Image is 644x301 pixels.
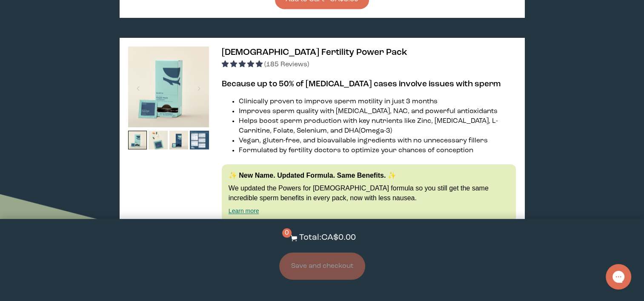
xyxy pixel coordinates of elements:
[239,97,516,107] li: Clinically proven to improve sperm motility in just 3 months
[222,61,264,68] span: 4.94 stars
[239,116,516,136] li: Helps boost sperm production with key nutrients like Zinc, [MEDICAL_DATA], L-Carnitine, Folate, S...
[299,232,356,244] p: Total: CA$0.00
[229,184,509,203] p: We updated the Powers for [DEMOGRAPHIC_DATA] formula so you still get the same incredible sperm b...
[264,61,309,68] span: (185 Reviews)
[190,131,209,150] img: thumbnail image
[239,107,516,116] li: Improves sperm quality with [MEDICAL_DATA], NAC, and powerful antioxidants
[128,46,209,127] img: thumbnail image
[282,228,292,238] span: 0
[229,172,396,179] strong: ✨ New Name. Updated Formula. Same Benefits. ✨
[128,131,147,150] img: thumbnail image
[601,261,635,292] iframe: Gorgias live chat messenger
[169,131,189,150] img: thumbnail image
[222,48,407,57] span: [DEMOGRAPHIC_DATA] Fertility Power Pack
[149,131,168,150] img: thumbnail image
[229,207,259,214] a: Learn more
[239,136,516,146] li: Vegan, gluten-free, and bioavailable ingredients with no unnecessary fillers
[239,146,516,156] li: Formulated by fertility doctors to optimize your chances of conception
[222,78,516,90] h3: Because up to 50% of [MEDICAL_DATA] cases involve issues with sperm
[279,253,365,280] button: Save and checkout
